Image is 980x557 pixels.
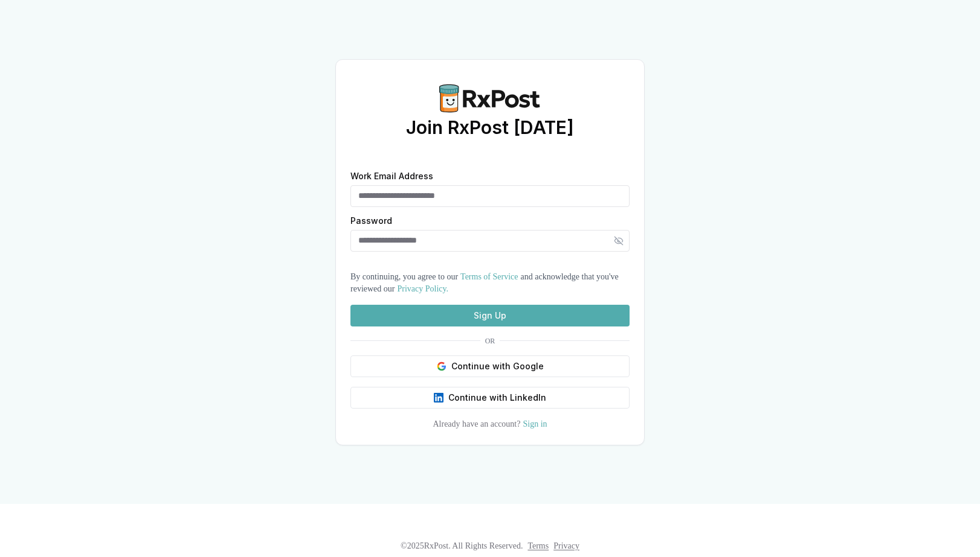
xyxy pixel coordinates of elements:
button: Sign Up [350,305,630,326]
img: RxPost Logo [432,84,548,113]
h1: Join RxPost [DATE] [406,116,574,138]
a: Privacy [553,541,579,550]
div: By continuing, you agree to our and acknowledge that you've reviewed our [350,271,630,295]
a: Terms of Service [460,272,518,281]
button: Continue with Google [350,355,630,377]
img: LinkedIn [434,393,443,403]
a: Terms [527,541,549,550]
button: Continue with LinkedIn [350,387,630,409]
a: Sign in [523,419,547,428]
img: Google [437,361,446,371]
button: Hide password [608,230,630,252]
label: Password [350,217,630,225]
label: Work Email Address [350,172,630,180]
a: Privacy Policy. [397,284,448,293]
span: OR [480,336,500,346]
span: Already have an account? [433,419,520,428]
